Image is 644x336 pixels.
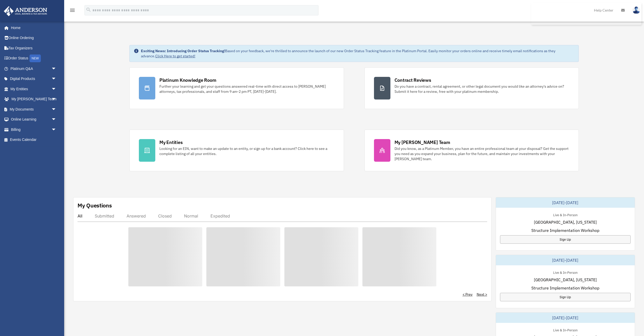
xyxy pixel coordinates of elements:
a: < Prev [463,292,473,297]
a: Platinum Q&Aarrow_drop_down [4,63,64,74]
div: NEW [30,55,41,62]
div: [DATE]-[DATE] [496,313,635,323]
div: My [PERSON_NAME] Team [395,139,450,146]
div: Submitted [95,213,114,219]
img: Anderson Advisors Platinum Portal [2,6,49,16]
div: Live & In-Person [549,327,582,332]
div: All [78,213,82,219]
div: Looking for an EIN, want to make an update to an entity, or sign up for a bank account? Click her... [159,146,334,156]
a: Next > [477,292,487,297]
a: Click Here to get started! [155,54,195,58]
div: Closed [158,213,172,219]
div: Normal [184,213,198,219]
div: Answered [127,213,146,219]
div: My Entities [159,139,182,146]
a: Order StatusNEW [4,53,64,64]
span: arrow_drop_down [51,63,62,74]
div: [DATE]-[DATE] [496,255,635,265]
span: arrow_drop_down [51,114,62,125]
span: [GEOGRAPHIC_DATA], [US_STATE] [534,219,597,225]
a: Sign Up [500,235,631,244]
a: Home [4,23,62,33]
a: Billingarrow_drop_down [4,124,64,135]
div: Live & In-Person [549,212,582,217]
a: Digital Productsarrow_drop_down [4,74,64,84]
span: arrow_drop_down [51,104,62,115]
a: Platinum Knowledge Room Further your learning and get your questions answered real-time with dire... [129,67,344,109]
div: Did you know, as a Platinum Member, you have an entire professional team at your disposal? Get th... [395,146,570,161]
a: Events Calendar [4,135,64,145]
div: My Questions [78,202,112,209]
span: Structure Implementation Workshop [531,227,599,233]
a: My Entitiesarrow_drop_down [4,84,64,94]
i: search [86,7,91,13]
a: My [PERSON_NAME] Teamarrow_drop_down [4,94,64,104]
span: arrow_drop_down [51,94,62,105]
a: menu [69,9,75,13]
a: Online Ordering [4,33,64,43]
span: [GEOGRAPHIC_DATA], [US_STATE] [534,277,597,283]
a: My [PERSON_NAME] Team Did you know, as a Platinum Member, you have an entire professional team at... [364,130,579,171]
a: My Entities Looking for an EIN, want to make an update to an entity, or sign up for a bank accoun... [129,130,344,171]
a: My Documentsarrow_drop_down [4,104,64,114]
a: Contract Reviews Do you have a contract, rental agreement, or other legal document you would like... [364,67,579,109]
a: Tax Organizers [4,43,64,53]
div: Contract Reviews [395,77,431,83]
i: menu [69,7,75,13]
div: [DATE]-[DATE] [496,197,635,208]
span: arrow_drop_down [51,84,62,94]
span: Structure Implementation Workshop [531,285,599,291]
a: Online Learningarrow_drop_down [4,114,64,125]
div: Platinum Knowledge Room [159,77,216,83]
span: arrow_drop_down [51,124,62,135]
span: arrow_drop_down [51,74,62,84]
strong: Exciting News: Introducing Order Status Tracking! [141,49,225,53]
a: Sign Up [500,293,631,301]
div: Based on your feedback, we're thrilled to announce the launch of our new Order Status Tracking fe... [141,48,574,59]
div: Live & In-Person [549,269,582,275]
div: Do you have a contract, rental agreement, or other legal document you would like an attorney's ad... [395,84,570,94]
div: Expedited [210,213,230,219]
div: Further your learning and get your questions answered real-time with direct access to [PERSON_NAM... [159,84,334,94]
